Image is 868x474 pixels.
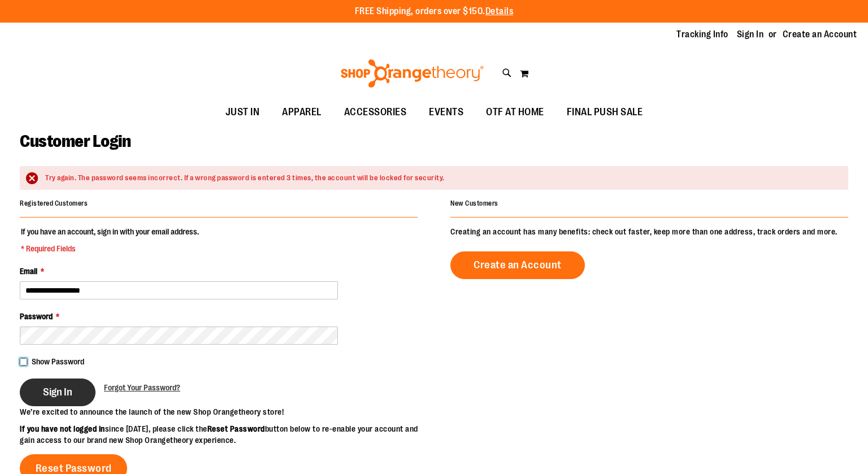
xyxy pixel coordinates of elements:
span: FINAL PUSH SALE [567,99,643,125]
a: Create an Account [450,251,585,279]
p: Creating an account has many benefits: check out faster, keep more than one address, track orders... [450,226,848,237]
a: Forgot Your Password? [104,382,180,393]
a: APPAREL [271,99,333,125]
legend: If you have an account, sign in with your email address. [20,226,200,254]
a: Details [485,6,514,16]
img: Shop Orangetheory [339,59,485,88]
span: EVENTS [429,99,463,125]
strong: Registered Customers [20,199,88,207]
a: Sign In [737,28,764,41]
p: FREE Shipping, orders over $150. [355,5,514,18]
button: Sign In [20,379,96,406]
strong: If you have not logged in [20,424,105,433]
strong: Reset Password [207,424,265,433]
span: Sign In [43,386,72,398]
a: OTF AT HOME [475,99,555,125]
a: FINAL PUSH SALE [555,99,654,125]
strong: New Customers [450,199,498,207]
span: Password [20,312,53,321]
span: Show Password [32,357,84,366]
a: JUST IN [214,99,271,125]
span: Forgot Your Password? [104,383,180,392]
p: since [DATE], please click the button below to re-enable your account and gain access to our bran... [20,423,434,446]
span: ACCESSORIES [344,99,407,125]
a: Tracking Info [676,28,728,41]
a: ACCESSORIES [333,99,418,125]
span: OTF AT HOME [486,99,544,125]
span: APPAREL [282,99,322,125]
span: Customer Login [20,132,131,151]
span: JUST IN [225,99,260,125]
span: Email [20,267,37,276]
span: * Required Fields [21,243,199,254]
a: Create an Account [783,28,857,41]
a: EVENTS [418,99,475,125]
div: Try again. The password seems incorrect. If a wrong password is entered 3 times, the account will... [45,173,837,184]
span: Create an Account [474,259,562,271]
p: We’re excited to announce the launch of the new Shop Orangetheory store! [20,406,434,418]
